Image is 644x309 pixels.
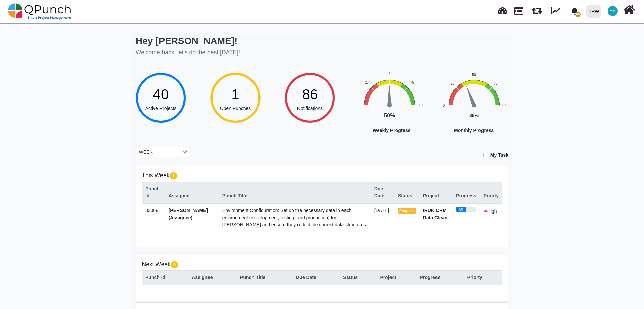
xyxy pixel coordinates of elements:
text: 25 [451,82,455,85]
span: [PERSON_NAME](Assignee) [169,208,208,220]
a: AM [604,0,622,22]
div: 50 [456,207,466,212]
span: WEEK [137,149,154,156]
div: Project [423,192,449,199]
div: Punch Id [145,185,162,199]
i: Home [623,4,635,16]
span: Progress [398,208,416,214]
a: bell fill86 [567,0,584,22]
span: Dashboard [498,4,507,14]
h2: Hey [PERSON_NAME]! [136,35,240,47]
text: 75 [410,80,414,84]
svg: Interactive chart [434,70,538,154]
img: qpunch-sp.fa6292f.png [8,1,72,22]
span: 0 [171,261,178,268]
div: Project [380,274,413,281]
div: IRW [590,6,599,17]
text: 100 [502,103,507,107]
div: Notification [569,5,581,17]
div: Monthly Progress. Highcharts interactive chart. [434,70,538,154]
svg: Interactive chart [359,70,463,154]
span: Active Projects [145,106,177,111]
div: Assignee [169,192,215,199]
div: Punch Title [240,274,289,281]
text: Weekly Progress [373,128,411,133]
span: 86 [302,86,318,102]
text: 50 [472,73,476,76]
h5: Next Week [142,261,502,268]
span: Asad Malik [608,6,618,16]
text: 50% [384,113,395,118]
input: Search for option [155,149,181,156]
span: 40 [153,86,169,102]
text: 50 [387,71,392,75]
div: Due Date [296,274,336,281]
div: Punch Id [145,274,185,281]
span: AM [610,9,616,13]
span: Notifications [297,106,323,111]
text: 38% [469,113,479,118]
text: 100 [419,103,424,107]
div: Progress [456,192,476,199]
div: Punch Title [222,192,367,199]
div: Due Date [374,185,391,199]
div: Search for option [136,147,189,158]
path: 50 %. Speed. [387,85,392,105]
text: Monthly Progress [454,128,494,133]
label: My Task [490,152,508,159]
span: 1 [170,172,177,179]
span: 86 [575,12,581,17]
td: [DATE] [371,203,394,232]
a: IRW [583,0,604,23]
span: 1 [231,86,239,102]
div: Status [343,274,373,281]
div: Dynamic Report [548,0,567,23]
h5: Welcome back, let's do the best [DATE]! [136,49,240,56]
div: Priorty [484,192,499,199]
div: Priorty [467,274,499,281]
h5: This Week [142,172,502,179]
path: 38 %. Speed. [465,86,476,106]
span: Open Punches [220,106,251,111]
span: Projects [514,4,523,15]
div: Status [398,192,416,199]
text: 75 [494,82,498,85]
strong: IRUK CRM Data Clean [423,208,447,220]
div: Assignee [192,274,233,281]
td: High [480,203,502,232]
span: Releases [532,3,542,14]
svg: bell fill [571,8,578,15]
span: Environment Configuration: Set up the necessary data in each environment (development, testing, a... [222,208,367,227]
div: Weekly Progress. Highcharts interactive chart. [359,70,463,154]
span: 83068 [145,208,158,213]
text: 25 [365,81,369,84]
text: 0 [443,103,445,107]
div: Progress [420,274,460,281]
